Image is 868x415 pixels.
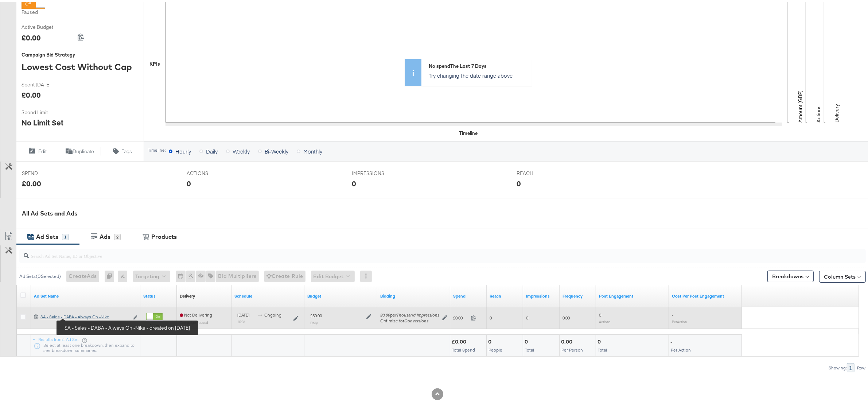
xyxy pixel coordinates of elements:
sub: Daily [310,319,318,323]
div: Ad Sets [36,231,58,239]
a: The average cost per action related to your Page's posts as a result of your ad. [672,291,739,297]
div: 1 [62,232,69,238]
div: Delivery [180,291,195,297]
a: The number of people your ad was served to. [490,291,520,297]
a: Shows the current state of your Ad Set. [143,291,174,297]
span: 0 [599,310,601,316]
span: Spend Limit [22,107,76,114]
span: Spent [DATE] [22,79,76,86]
button: Duplicate [59,145,101,154]
em: £0.00 [380,310,390,316]
span: Not Delivering [180,310,212,316]
div: 0 [525,337,530,344]
span: ACTIONS [187,168,241,175]
a: Your Ad Set name. [34,291,137,297]
div: 0 [105,269,118,280]
span: 0 [490,313,492,319]
div: Campaign Bid Strategy [22,50,138,57]
span: REACH [517,168,571,175]
sub: Actions [599,318,611,322]
div: - [670,337,674,344]
div: 0 [488,337,494,344]
a: SA - Sales - DABA - Always On -Nike [40,312,129,320]
div: 0.00 [561,337,575,344]
span: Weekly [233,146,250,153]
span: Edit [38,146,47,153]
div: Showing: [828,364,847,369]
div: SA - Sales - DABA - Always On -Nike [40,312,129,318]
div: £0.00 [22,177,41,187]
div: Timeline: [148,146,166,151]
span: Total [525,345,534,351]
a: Shows the current budget of Ad Set. [307,291,374,297]
span: Hourly [175,146,191,153]
button: Tags [101,145,144,154]
span: 0 [526,313,528,319]
div: Row [857,364,866,369]
div: Lowest Cost Without Cap [22,59,138,71]
span: ongoing [264,310,281,316]
span: Tags [122,146,132,153]
div: 0 [598,337,603,344]
a: The total amount spent to date. [453,291,484,297]
span: Total Spend [452,345,475,351]
span: IMPRESSIONS [352,168,406,175]
div: £0.00 [22,88,41,98]
a: Shows when your Ad Set is scheduled to deliver. [234,291,301,297]
span: Monthly [303,146,322,153]
span: Duplicate [73,146,94,153]
div: Ad Sets ( 0 Selected) [19,271,61,278]
a: Reflects the ability of your Ad Set to achieve delivery based on ad states, schedule and budget. [180,291,195,297]
span: SPEND [22,168,77,175]
a: Shows your bid and optimisation settings for this Ad Set. [380,291,447,297]
button: Edit [16,145,59,154]
label: Paused [22,7,45,14]
div: Optimize for [380,316,439,322]
div: 1 [847,361,855,371]
div: 0 [517,177,521,187]
span: - [672,310,673,316]
input: Search Ad Set Name, ID or Objective [29,244,787,258]
div: £0.00 [452,337,468,344]
span: 0.00 [563,313,570,319]
a: The number of times your ad was served. On mobile apps an ad is counted as served the first time ... [526,291,557,297]
div: 2 [114,232,121,238]
sub: Campaign Paused [180,318,208,323]
span: £0.00 [453,313,468,319]
sub: Per Action [672,318,687,322]
sub: 10:34 [237,318,245,322]
em: Thousand Impressions [397,310,439,316]
span: per [380,310,439,316]
button: Breakdowns [767,269,814,280]
label: Active [146,321,163,326]
div: £50.00 [310,311,322,317]
button: Column Sets [819,269,866,281]
em: Conversions [404,316,428,322]
span: Bi-Weekly [265,146,288,153]
div: 0 [352,177,356,187]
div: No Limit Set [22,116,63,126]
span: Daily [206,146,218,153]
span: Per Person [561,345,583,351]
span: Total [598,345,607,351]
span: People [489,345,502,351]
a: The number of actions related to your Page's posts as a result of your ad. [599,291,666,297]
div: 0 [187,177,191,187]
div: Products [151,231,177,239]
span: Per Action [671,345,691,351]
div: £0.00 [22,31,41,41]
a: The average number of times your ad was served to each person. [563,291,593,297]
div: Ads [100,231,110,239]
span: [DATE] [237,310,249,316]
p: Try changing the date range above [429,70,528,77]
div: No spend The Last 7 Days [429,61,528,68]
span: Active Budget [22,22,76,29]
